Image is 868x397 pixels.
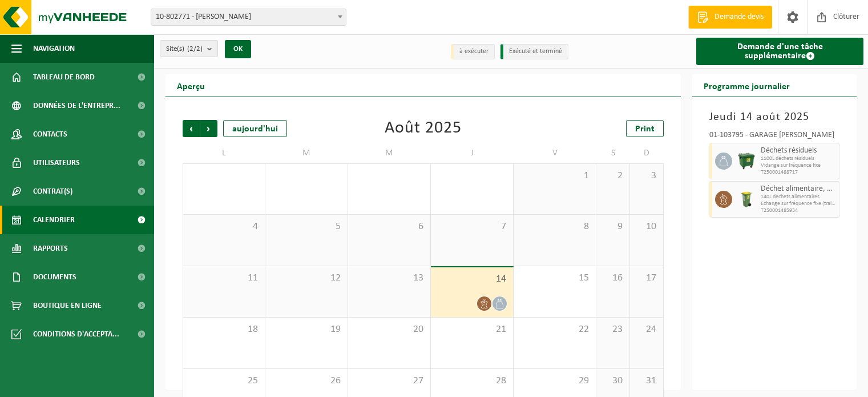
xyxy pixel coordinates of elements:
td: J [431,143,514,163]
td: D [630,143,664,163]
span: Utilisateurs [33,149,80,177]
h2: Aperçu [165,74,216,97]
button: OK [225,40,251,58]
span: 7 [437,220,507,233]
span: 23 [602,323,624,336]
a: Demande devis [688,6,772,29]
span: Déchet alimentaire, contenant des produits d'origine animale, non emballé, catégorie 3 [761,185,836,194]
span: T250001488717 [761,169,836,176]
span: 20 [354,323,425,336]
li: Exécuté et terminé [500,44,568,59]
count: (2/2) [187,45,203,53]
span: Précédent [183,120,200,137]
span: Tableau de bord [33,63,95,91]
li: à exécuter [451,44,495,59]
span: 19 [271,323,342,336]
h2: Programme journalier [692,74,801,97]
span: 31 [636,375,657,387]
span: 10-802771 - PEETERS CEDRIC - BONCELLES [151,9,346,26]
span: 8 [519,220,590,233]
span: 30 [602,375,624,387]
span: 15 [519,272,590,284]
span: Contrat(s) [33,177,72,206]
span: Vidange sur fréquence fixe [761,162,836,169]
td: V [514,143,596,163]
button: Site(s)(2/2) [160,40,218,57]
span: 24 [636,323,657,336]
span: 12 [271,272,342,284]
span: 28 [437,375,507,387]
span: 21 [437,323,507,336]
span: 3 [636,170,657,182]
span: 13 [354,272,425,284]
span: Boutique en ligne [33,291,102,320]
div: aujourd'hui [223,120,287,137]
span: 29 [519,375,590,387]
span: 10 [636,220,657,233]
td: M [265,143,348,163]
span: 17 [636,272,657,284]
span: 4 [189,220,259,233]
span: 16 [602,272,624,284]
h3: Jeudi 14 août 2025 [709,109,839,126]
span: 1 [519,170,590,182]
span: 6 [354,220,425,233]
span: Rapports [33,234,68,263]
span: 1100L déchets résiduels [761,155,836,162]
span: Site(s) [166,41,203,58]
span: 11 [189,272,259,284]
span: 18 [189,323,259,336]
span: 2 [602,170,624,182]
img: WB-0140-HPE-GN-50 [738,191,755,208]
span: 25 [189,375,259,387]
span: T250001485934 [761,207,836,214]
span: Documents [33,263,76,291]
span: 27 [354,375,425,387]
span: 5 [271,220,342,233]
td: S [596,143,630,163]
span: 140L déchets alimentaires [761,194,836,200]
a: Demande d'une tâche supplémentaire [696,38,863,65]
td: M [348,143,431,163]
span: Calendrier [33,206,75,234]
span: 22 [519,323,590,336]
span: 9 [602,220,624,233]
span: Conditions d'accepta... [33,320,119,348]
span: Demande devis [712,11,766,23]
span: 26 [271,375,342,387]
td: L [183,143,265,163]
span: Contacts [33,120,67,149]
img: WB-1100-HPE-GN-01 [738,153,755,170]
span: Déchets résiduels [761,146,836,155]
div: 01-103795 - GARAGE [PERSON_NAME] [709,131,839,143]
div: Août 2025 [385,120,462,137]
span: Suivant [200,120,217,137]
span: Print [635,125,655,134]
span: 14 [437,273,507,286]
span: Données de l'entrepr... [33,91,120,120]
span: Navigation [33,34,75,63]
a: Print [626,120,664,137]
span: Echange sur fréquence fixe (traitement inclus) [761,200,836,207]
span: 10-802771 - PEETERS CEDRIC - BONCELLES [151,9,346,25]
